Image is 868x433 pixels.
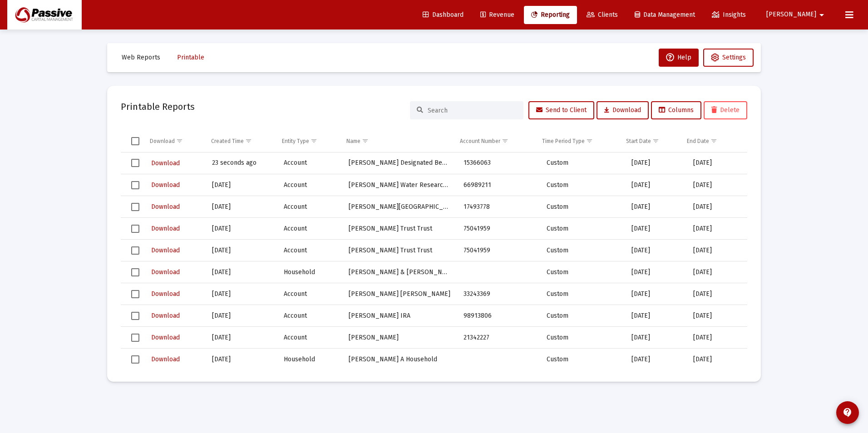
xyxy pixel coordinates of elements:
button: Download [150,244,181,257]
span: Revenue [480,11,514,19]
a: Insights [705,6,753,24]
div: Download [150,138,175,145]
td: Custom [540,174,625,196]
span: Show filter options for column 'Account Number' [502,138,508,144]
span: Download [151,225,180,232]
td: [DATE] [625,305,687,327]
td: [PERSON_NAME] Designated Bene Plan [342,153,457,174]
button: Download [150,287,181,300]
span: Settings [722,54,746,61]
td: Column Entity Type [276,130,340,152]
div: Select row [131,246,139,255]
span: Data Management [635,11,695,19]
td: Custom [540,283,625,305]
span: Send to Client [536,106,587,114]
span: Show filter options for column 'Entity Type' [311,138,317,144]
td: [DATE] [687,153,747,174]
td: [PERSON_NAME] Trust Trust [342,240,457,261]
button: Settings [703,49,754,67]
span: Download [151,246,180,254]
span: Download [151,181,180,189]
span: Download [151,203,180,211]
td: [DATE] [687,327,747,349]
td: [DATE] [206,218,277,240]
td: [PERSON_NAME][GEOGRAPHIC_DATA] Endowment Charity [342,196,457,218]
div: Select row [131,181,139,189]
button: Delete [704,101,747,119]
td: [DATE] [206,305,277,327]
div: Select row [131,312,139,320]
td: 75041959 [457,240,540,261]
td: [DATE] [206,349,277,370]
div: Select row [131,355,139,364]
span: Printable [177,54,204,61]
div: Time Period Type [542,138,585,145]
td: 23 seconds ago [206,153,277,174]
div: Name [346,138,360,145]
span: Insights [712,11,746,19]
div: Select all [131,137,139,145]
td: Column Time Period Type [536,130,620,152]
td: Column Name [340,130,454,152]
td: Column Created Time [205,130,276,152]
span: Show filter options for column 'Name' [362,138,369,144]
td: Account [277,196,342,218]
div: Select row [131,334,139,342]
button: Send to Client [528,101,594,119]
span: Download [151,334,180,341]
div: Created Time [211,138,244,145]
div: Select row [131,225,139,233]
button: Columns [651,101,701,119]
span: Download [151,312,180,320]
td: [DATE] [687,240,747,261]
td: Account [277,305,342,327]
a: Revenue [473,6,522,24]
button: Download [150,331,181,344]
td: Account [277,153,342,174]
td: Household [277,349,342,370]
td: Account [277,240,342,261]
td: [DATE] [206,196,277,218]
button: Download [597,101,649,119]
span: Clients [587,11,618,19]
td: [DATE] [625,283,687,305]
a: Reporting [524,6,577,24]
td: [DATE] [625,153,687,174]
span: Show filter options for column 'Download' [176,138,183,144]
td: [DATE] [625,174,687,196]
div: End Date [687,138,709,145]
a: Clients [579,6,625,24]
span: Dashboard [423,11,464,19]
div: Start Date [626,138,651,145]
td: 17493778 [457,196,540,218]
button: Download [150,222,181,235]
td: 15366063 [457,153,540,174]
div: Data grid [121,130,747,368]
td: Column Account Number [454,130,536,152]
div: Select row [131,268,139,276]
td: Column Download [143,130,205,152]
td: [DATE] [625,218,687,240]
div: Select row [131,290,139,298]
td: [DATE] [687,283,747,305]
td: Household [277,261,342,283]
td: [PERSON_NAME] IRA [342,305,457,327]
div: Account Number [460,138,500,145]
img: Dashboard [14,6,75,24]
a: Data Management [627,6,702,24]
span: Show filter options for column 'End Date' [710,138,717,144]
td: Account [277,218,342,240]
td: Custom [540,240,625,261]
td: [DATE] [625,240,687,261]
td: Column End Date [681,130,740,152]
span: Delete [711,106,740,114]
button: Printable [170,49,212,67]
button: Download [150,178,181,192]
td: [DATE] [625,327,687,349]
td: [DATE] [687,261,747,283]
td: 33243369 [457,283,540,305]
td: [DATE] [206,240,277,261]
div: Entity Type [282,138,309,145]
td: [PERSON_NAME] [PERSON_NAME] [342,283,457,305]
td: [DATE] [687,196,747,218]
